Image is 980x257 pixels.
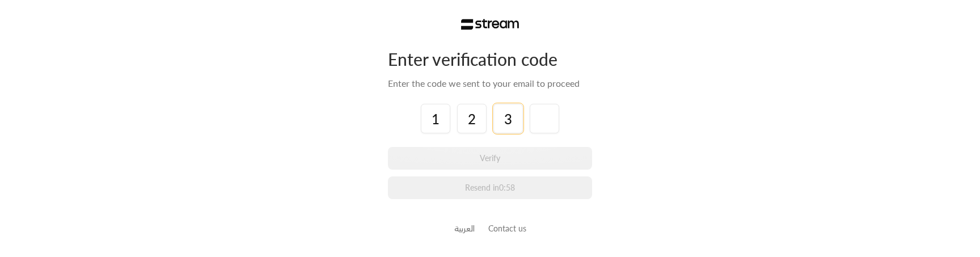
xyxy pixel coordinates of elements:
div: Enter verification code [388,48,592,70]
div: Enter the code we sent to your email to proceed [388,77,592,90]
a: Contact us [488,224,526,233]
a: العربية [454,218,475,239]
img: Stream Logo [461,19,519,30]
button: Contact us [488,222,526,234]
